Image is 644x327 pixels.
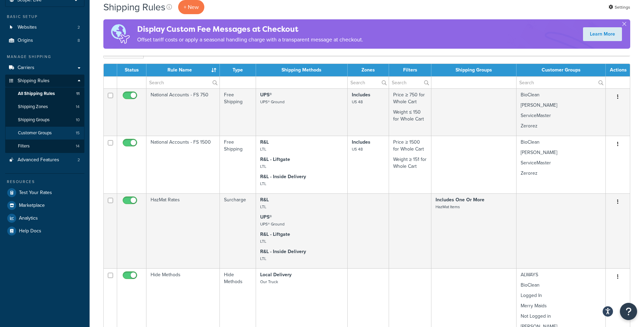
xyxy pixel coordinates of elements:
span: Filters [18,143,30,149]
td: Free Shipping [220,88,256,136]
a: Analytics [5,212,84,224]
small: UPS® Ground [260,221,285,227]
strong: R&L - Inside Delivery [260,173,306,180]
span: Shipping Groups [18,117,50,123]
li: All Shipping Rules [5,87,84,100]
span: Analytics [19,215,38,221]
span: Carriers [18,65,34,71]
th: Filters [389,64,431,76]
li: Shipping Groups [5,114,84,126]
small: LTL [260,256,266,262]
input: Search [146,77,219,88]
strong: R&L [260,196,269,203]
strong: Local Delivery [260,271,292,278]
span: Advanced Features [18,157,59,163]
span: Test Your Rates [19,190,52,196]
a: Filters 14 [5,140,84,153]
p: Weight ≥ 151 for Whole Cart [393,156,427,170]
th: Type [220,64,256,76]
td: BioClean [517,88,606,136]
img: duties-banner-06bc72dcb5fe05cb3f9472aba00be2ae8eb53ab6f0d8bb03d382ba314ac3c341.png [103,19,137,49]
li: Shipping Zones [5,100,84,113]
p: [PERSON_NAME] [521,149,601,156]
span: Shipping Rules [18,78,50,84]
span: 8 [78,38,80,44]
strong: R&L - Liftgate [260,231,290,238]
span: Customer Groups [18,130,52,136]
input: Search [389,77,431,88]
small: LTL [260,238,266,244]
strong: R&L - Inside Delivery [260,248,306,255]
small: LTL [260,181,266,187]
td: Price ≥ 750 for Whole Cart [389,88,431,136]
h1: Shipping Rules [103,0,165,14]
a: Origins 8 [5,34,84,47]
h4: Display Custom Fee Messages at Checkout [137,23,363,35]
th: Shipping Methods [256,64,347,76]
a: Help Docs [5,225,84,237]
li: Shipping Rules [5,75,84,153]
a: Customer Groups 15 [5,127,84,140]
th: Customer Groups [517,64,606,76]
a: Marketplace [5,199,84,212]
button: Open Resource Center [620,303,637,320]
strong: R&L - Liftgate [260,156,290,163]
li: Filters [5,140,84,153]
td: National Accounts - FS 1500 [146,136,220,193]
li: Customer Groups [5,127,84,140]
p: [PERSON_NAME] [521,102,601,109]
a: Advanced Features 2 [5,154,84,166]
div: Resources [5,179,84,185]
a: Test Your Rates [5,186,84,199]
a: Shipping Zones 14 [5,100,84,113]
span: 14 [76,104,80,110]
strong: UPS® [260,91,272,98]
td: HazMat Rates [146,193,220,268]
small: LTL [260,146,266,152]
p: BioClean [521,282,601,289]
td: National Accounts - FS 750 [146,88,220,136]
a: Websites 2 [5,21,84,34]
span: 2 [78,25,80,30]
small: Our Truck [260,279,278,285]
input: Search [517,77,605,88]
small: LTL [260,163,266,170]
p: Offset tariff costs or apply a seasonal handling charge with a transparent message at checkout. [137,35,363,45]
p: Zerorez [521,123,601,129]
p: Not Logged in [521,313,601,320]
th: Zones [348,64,389,76]
span: 15 [76,130,80,136]
td: Free Shipping [220,136,256,193]
span: Origins [18,38,33,44]
a: Learn More [583,27,622,41]
p: ServiceMaster [521,160,601,166]
a: All Shipping Rules 11 [5,87,84,100]
strong: UPS® [260,213,272,221]
strong: Includes One Or More [436,196,484,203]
span: All Shipping Rules [18,91,55,97]
td: Surcharge [220,193,256,268]
span: 14 [76,143,80,149]
p: Weight ≤ 150 for Whole Cart [393,109,427,123]
a: Settings [609,2,630,12]
strong: R&L [260,138,269,146]
p: ServiceMaster [521,112,601,119]
a: Carriers [5,61,84,74]
span: 10 [76,117,80,123]
p: Zerorez [521,170,601,177]
div: Manage Shipping [5,54,84,60]
th: Shipping Groups [431,64,517,76]
input: Search [348,77,389,88]
li: Websites [5,21,84,34]
th: Rule Name : activate to sort column ascending [146,64,220,76]
p: Merry Maids [521,302,601,309]
a: Shipping Rules [5,75,84,87]
small: US 48 [352,146,363,152]
small: LTL [260,204,266,210]
th: Actions [606,64,630,76]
